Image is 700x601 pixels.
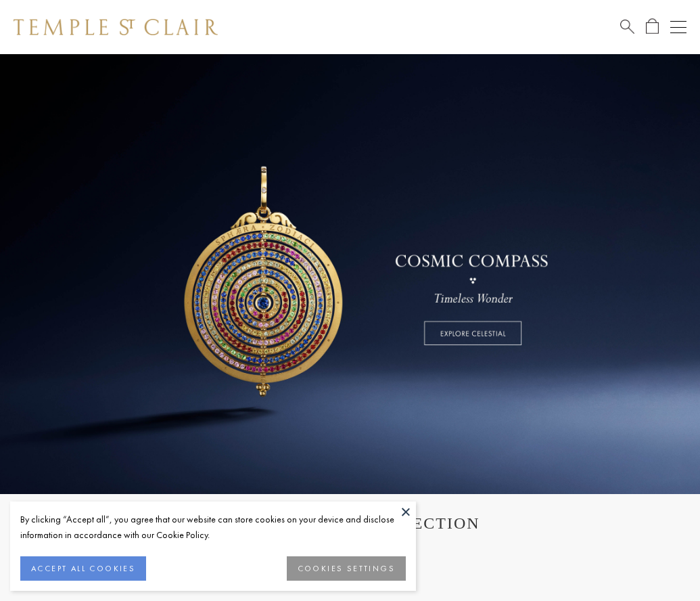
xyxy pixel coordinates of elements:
button: Open navigation [670,19,686,35]
button: ACCEPT ALL COOKIES [20,556,146,581]
img: Temple St. Clair [14,19,218,35]
button: COOKIES SETTINGS [287,556,406,581]
div: By clicking “Accept all”, you agree that our website can store cookies on your device and disclos... [20,512,406,543]
a: Open Shopping Bag [646,18,659,35]
a: Search [620,18,634,35]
